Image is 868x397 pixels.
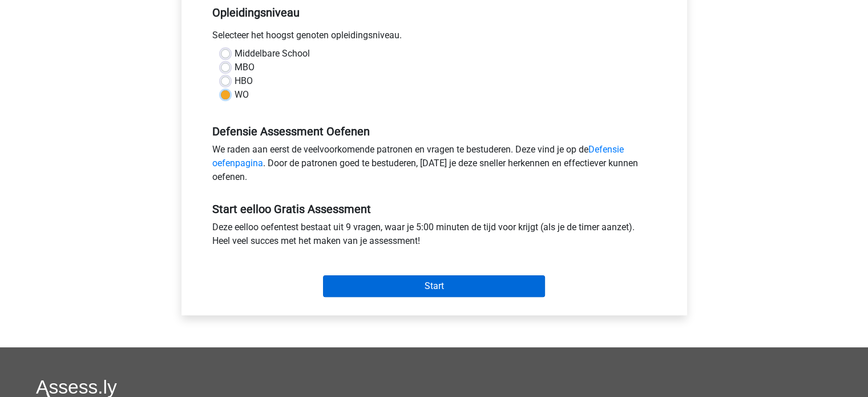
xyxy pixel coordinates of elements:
div: Selecteer het hoogst genoten opleidingsniveau. [204,29,665,47]
label: Middelbare School [235,47,310,61]
div: We raden aan eerst de veelvoorkomende patronen en vragen te bestuderen. Deze vind je op de . Door... [204,143,665,189]
h5: Opleidingsniveau [212,1,656,24]
h5: Start eelloo Gratis Assessment [212,202,656,216]
input: Start [323,275,545,297]
div: Deze eelloo oefentest bestaat uit 9 vragen, waar je 5:00 minuten de tijd voor krijgt (als je de t... [204,220,665,252]
h5: Defensie Assessment Oefenen [212,125,656,138]
label: MBO [235,61,255,74]
label: HBO [235,74,253,88]
label: WO [235,88,249,102]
